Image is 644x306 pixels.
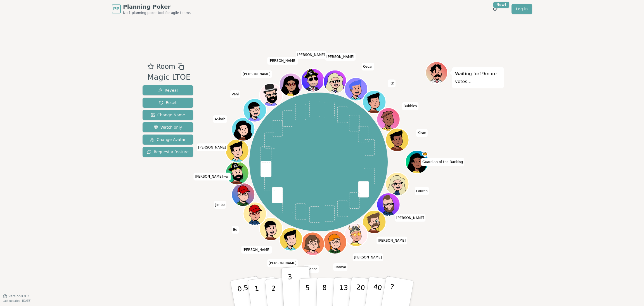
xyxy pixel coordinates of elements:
[143,110,193,120] button: Change Name
[415,187,429,195] span: Click to change your name
[512,4,532,14] a: Log in
[333,263,348,271] span: Click to change your name
[214,201,226,209] span: Click to change your name
[402,102,418,110] span: Click to change your name
[304,265,319,273] span: Click to change your name
[267,57,298,65] span: Click to change your name
[362,63,374,70] span: Click to change your name
[150,137,186,142] span: Change Avatar
[123,3,191,11] span: Planning Poker
[143,98,193,108] button: Reset
[377,237,407,244] span: Click to change your name
[230,90,240,98] span: Click to change your name
[288,273,294,303] p: 3
[421,158,464,166] span: Click to change your name
[154,124,182,130] span: Watch only
[3,299,31,302] span: Last updated: [DATE]
[232,226,239,234] span: Click to change your name
[156,62,175,72] span: Room
[143,122,193,132] button: Watch only
[213,115,227,123] span: Click to change your name
[147,72,191,83] div: Magic LTOE
[123,11,191,15] span: No.1 planning poker tool for agile teams
[143,135,193,145] button: Change Avatar
[325,53,356,61] span: Click to change your name
[493,2,509,8] div: New!
[226,162,248,184] button: Click to change your avatar
[197,143,228,151] span: Click to change your name
[223,176,229,178] span: (you)
[352,253,383,261] span: Click to change your name
[147,149,189,155] span: Request a feature
[267,259,298,267] span: Click to change your name
[241,246,272,254] span: Click to change your name
[3,294,29,298] button: Version0.9.2
[143,147,193,157] button: Request a feature
[395,214,426,222] span: Click to change your name
[422,151,428,157] span: Guardian of the Backlog is the host
[151,112,185,118] span: Change Name
[158,88,178,93] span: Reveal
[388,79,396,87] span: Click to change your name
[296,51,326,59] span: Click to change your name
[143,85,193,95] button: Reveal
[8,294,29,298] span: Version 0.9.2
[112,3,191,15] a: PPPlanning PokerNo.1 planning poker tool for agile teams
[416,129,428,137] span: Click to change your name
[193,173,231,180] span: Click to change your name
[159,100,177,105] span: Reset
[455,70,501,86] p: Waiting for 19 more votes...
[113,6,119,12] span: PP
[147,62,154,72] button: Add as favourite
[241,70,272,78] span: Click to change your name
[490,4,500,14] button: New!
